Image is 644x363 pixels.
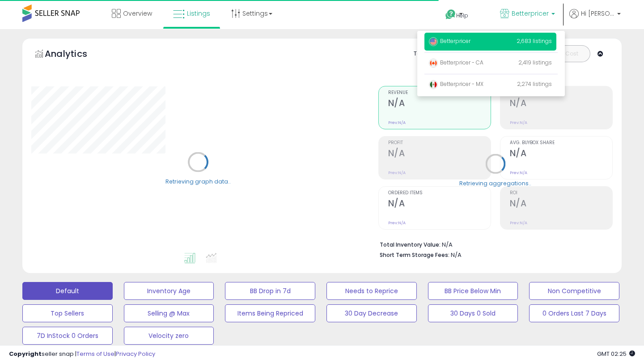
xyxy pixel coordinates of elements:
[459,179,531,187] div: Retrieving aggregations..
[429,80,438,89] img: mexico.png
[429,80,483,88] span: Betterpricer - MX
[326,304,417,322] button: 30 Day Decrease
[581,9,614,18] span: Hi [PERSON_NAME]
[124,304,214,322] button: Selling @ Max
[512,9,549,18] span: Betterpricer
[569,9,621,29] a: Hi [PERSON_NAME]
[456,12,468,19] span: Help
[428,282,518,300] button: BB Price Below Min
[517,37,552,45] span: 2,683 listings
[116,350,155,358] a: Privacy Policy
[45,47,105,62] h5: Analytics
[76,350,114,358] a: Terms of Use
[187,9,210,18] span: Listings
[22,282,113,300] button: Default
[414,50,449,58] div: Totals For
[429,59,438,68] img: canada.png
[123,9,152,18] span: Overview
[225,304,315,322] button: Items Being Repriced
[529,304,619,322] button: 0 Orders Last 7 Days
[22,327,113,345] button: 7D InStock 0 Orders
[445,9,456,20] i: Get Help
[124,282,214,300] button: Inventory Age
[529,282,619,300] button: Non Competitive
[517,80,552,88] span: 2,274 listings
[9,350,42,358] strong: Copyright
[597,350,635,358] span: 2025-08-12 02:25 GMT
[429,59,483,66] span: Betterpricer - CA
[22,304,113,322] button: Top Sellers
[165,177,231,185] div: Retrieving graph data..
[438,2,486,29] a: Help
[9,350,155,359] div: seller snap | |
[124,327,214,345] button: Velocity zero
[429,37,470,45] span: Betterpricer
[428,304,518,322] button: 30 Days 0 Sold
[518,59,552,66] span: 2,419 listings
[429,37,438,46] img: usa.png
[326,282,417,300] button: Needs to Reprice
[225,282,315,300] button: BB Drop in 7d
